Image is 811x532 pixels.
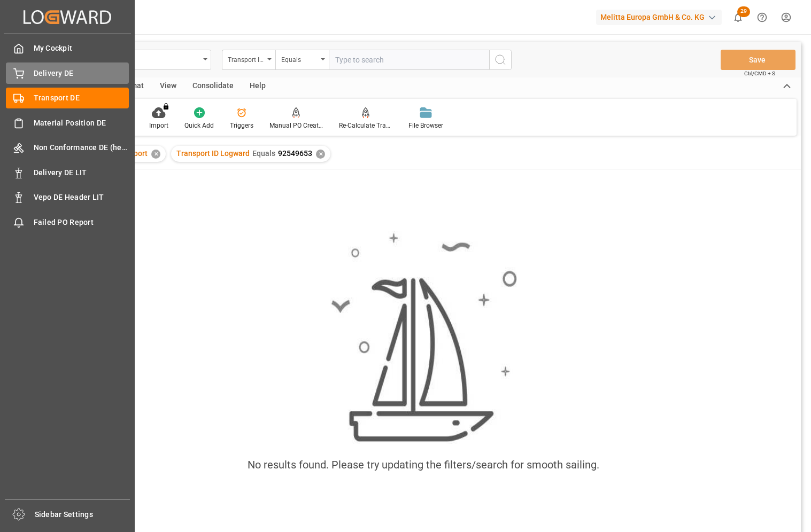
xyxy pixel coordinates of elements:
span: 92549653 [278,149,312,158]
a: Delivery DE [6,62,129,83]
div: Triggers [230,121,253,130]
span: Failed PO Report [34,217,129,228]
div: Help [242,77,274,96]
div: Quick Add [184,121,214,130]
div: Manual PO Creation [269,121,323,130]
span: Non Conformance DE (header) [34,142,129,153]
button: open menu [222,50,275,70]
a: Non Conformance DE (header) [6,137,129,158]
span: Transport ID Logward [176,149,250,158]
button: open menu [275,50,329,70]
span: Material Position DE [34,118,129,129]
div: Consolidate [184,77,242,96]
div: ✕ [151,150,160,159]
button: Melitta Europa GmbH & Co. KG [596,7,726,27]
span: Ctrl/CMD + S [744,69,775,77]
a: Delivery DE LIT [6,162,129,183]
img: smooth_sailing.jpeg [330,231,517,444]
div: Re-Calculate Transport Costs [339,121,392,130]
span: Delivery DE LIT [34,167,129,178]
div: Transport ID Logward [228,52,264,65]
button: Save [721,50,795,70]
span: Equals [252,149,275,158]
div: View [152,77,184,96]
input: Type to search [329,50,489,70]
span: Sidebar Settings [35,509,130,520]
a: My Cockpit [6,38,129,59]
a: Transport DE [6,88,129,108]
a: Vepo DE Header LIT [6,187,129,208]
a: Material Position DE [6,112,129,133]
button: search button [489,50,512,70]
a: Failed PO Report [6,212,129,232]
div: ✕ [316,150,325,159]
span: My Cockpit [34,43,129,54]
span: Transport DE [34,92,129,104]
div: Equals [281,52,318,65]
button: show 29 new notifications [726,5,750,29]
div: No results found. Please try updating the filters/search for smooth sailing. [248,457,599,473]
button: Help Center [750,5,774,29]
span: Delivery DE [34,68,129,79]
div: File Browser [408,121,443,130]
span: Vepo DE Header LIT [34,192,129,203]
span: 29 [737,6,750,17]
div: Melitta Europa GmbH & Co. KG [596,10,722,25]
